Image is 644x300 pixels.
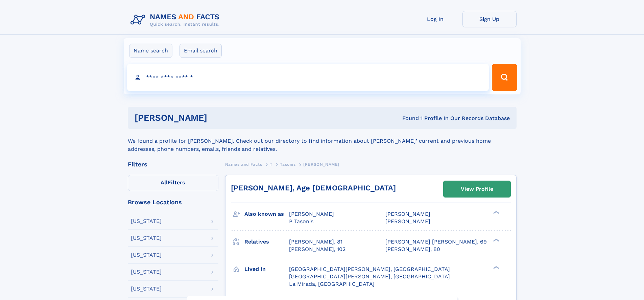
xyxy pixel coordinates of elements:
a: View Profile [444,181,510,197]
button: Search Button [492,64,517,91]
img: Logo Names and Facts [128,11,225,29]
a: [PERSON_NAME], 81 [289,238,342,246]
span: [PERSON_NAME] [289,211,334,217]
span: [PERSON_NAME] [385,218,430,225]
a: [PERSON_NAME], 102 [289,246,345,253]
div: [US_STATE] [131,218,162,224]
span: [PERSON_NAME] [385,211,430,217]
div: [US_STATE] [131,235,162,241]
span: All [161,179,168,186]
span: Tasonis [280,162,295,167]
a: Sign Up [462,11,517,27]
div: ❯ [492,238,500,242]
a: [PERSON_NAME], Age [DEMOGRAPHIC_DATA] [231,184,396,192]
div: Filters [128,161,218,167]
span: [PERSON_NAME] [303,162,339,167]
span: T [270,162,272,167]
div: Browse Locations [128,199,218,205]
h1: [PERSON_NAME] [135,114,305,122]
a: [PERSON_NAME] [PERSON_NAME], 69 [385,238,487,246]
a: T [270,160,272,168]
span: La Mirada, [GEOGRAPHIC_DATA] [289,281,375,287]
h3: Also known as [244,208,289,220]
div: We found a profile for [PERSON_NAME]. Check out our directory to find information about [PERSON_N... [128,129,517,153]
div: [US_STATE] [131,252,162,258]
input: search input [127,64,489,91]
label: Email search [180,44,222,58]
div: ❯ [492,265,500,270]
div: View Profile [461,181,493,197]
a: Log In [408,11,462,27]
h3: Relatives [244,236,289,248]
div: [US_STATE] [131,286,162,292]
span: [GEOGRAPHIC_DATA][PERSON_NAME], [GEOGRAPHIC_DATA] [289,273,450,280]
label: Filters [128,175,218,191]
div: Found 1 Profile In Our Records Database [305,115,510,122]
a: Tasonis [280,160,295,168]
a: [PERSON_NAME], 80 [385,246,440,253]
a: Names and Facts [225,160,262,168]
h3: Lived in [244,263,289,275]
div: [US_STATE] [131,269,162,275]
label: Name search [129,44,172,58]
span: [GEOGRAPHIC_DATA][PERSON_NAME], [GEOGRAPHIC_DATA] [289,266,450,272]
span: P Tasonis [289,218,313,225]
div: ❯ [492,210,500,215]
